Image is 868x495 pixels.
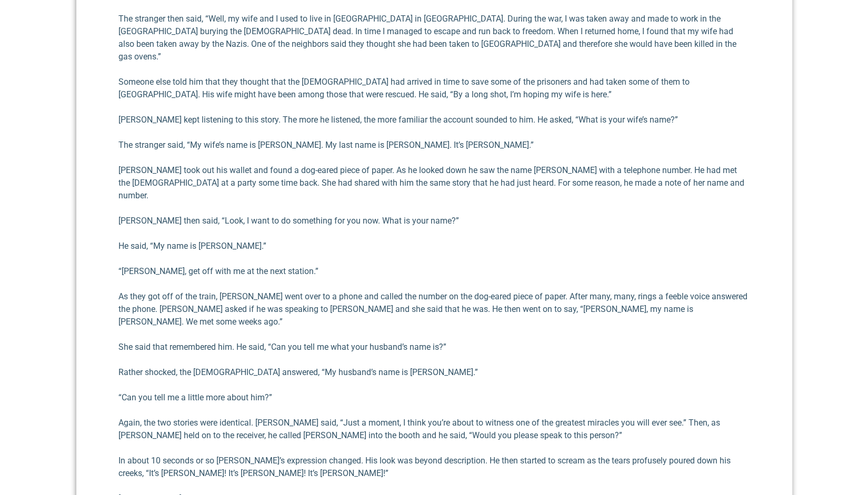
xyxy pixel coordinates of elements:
[118,76,750,101] p: Someone else told him that they thought that the [DEMOGRAPHIC_DATA] had arrived in time to save s...
[118,13,750,63] p: The stranger then said, “Well, my wife and I used to live in [GEOGRAPHIC_DATA] in [GEOGRAPHIC_DAT...
[118,240,750,252] p: He said, “My name is [PERSON_NAME].”
[118,341,750,353] p: She said that remembered him. He said, “Can you tell me what your husband’s name is?”
[118,391,750,404] p: “Can you tell me a little more about him?”
[118,454,750,480] p: In about 10 seconds or so [PERSON_NAME]’s expression changed. His look was beyond description. He...
[118,164,750,202] p: [PERSON_NAME] took out his wallet and found a dog-eared piece of paper. As he looked down he saw ...
[118,265,750,278] p: “[PERSON_NAME], get off with me at the next station.”
[118,290,750,328] p: As they got off of the train, [PERSON_NAME] went over to a phone and called the number on the dog...
[118,139,750,151] p: The stranger said, “My wife’s name is [PERSON_NAME]. My last name is [PERSON_NAME]. It’s [PERSON_...
[118,366,750,379] p: Rather shocked, the [DEMOGRAPHIC_DATA] answered, “My husband’s name is [PERSON_NAME].”
[118,417,750,442] p: Again, the two stories were identical. [PERSON_NAME] said, “Just a moment, I think you’re about t...
[118,215,750,227] p: [PERSON_NAME] then said, “Look, I want to do something for you now. What is your name?”
[118,114,750,126] p: [PERSON_NAME] kept listening to this story. The more he listened, the more familiar the account s...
